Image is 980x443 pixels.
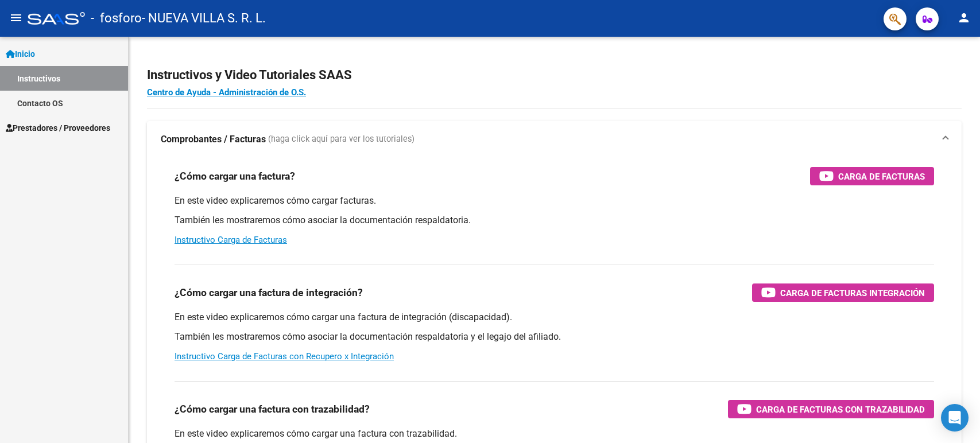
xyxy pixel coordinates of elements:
[752,283,934,302] button: Carga de Facturas Integración
[175,428,934,440] p: En este video explicaremos cómo cargar una factura con trazabilidad.
[941,404,969,432] div: Open Intercom Messenger
[6,48,35,60] span: Inicio
[810,167,934,185] button: Carga de Facturas
[838,169,925,184] span: Carga de Facturas
[175,168,295,184] h3: ¿Cómo cargar una factura?
[957,11,971,25] mat-icon: person
[9,11,23,25] mat-icon: menu
[175,235,287,245] a: Instructivo Carga de Facturas
[175,331,934,343] p: También les mostraremos cómo asociar la documentación respaldatoria y el legajo del afiliado.
[175,285,363,301] h3: ¿Cómo cargar una factura de integración?
[147,87,306,98] a: Centro de Ayuda - Administración de O.S.
[161,133,266,146] strong: Comprobantes / Facturas
[91,6,142,31] span: - fosforo
[268,133,415,146] span: (haga click aquí para ver los tutoriales)
[175,214,934,227] p: También les mostraremos cómo asociar la documentación respaldatoria.
[175,311,934,324] p: En este video explicaremos cómo cargar una factura de integración (discapacidad).
[147,64,962,86] h2: Instructivos y Video Tutoriales SAAS
[147,121,962,158] mat-expansion-panel-header: Comprobantes / Facturas (haga click aquí para ver los tutoriales)
[6,122,110,134] span: Prestadores / Proveedores
[780,286,925,300] span: Carga de Facturas Integración
[175,195,934,207] p: En este video explicaremos cómo cargar facturas.
[142,6,266,31] span: - NUEVA VILLA S. R. L.
[175,401,370,417] h3: ¿Cómo cargar una factura con trazabilidad?
[175,351,394,362] a: Instructivo Carga de Facturas con Recupero x Integración
[756,402,925,417] span: Carga de Facturas con Trazabilidad
[728,400,934,418] button: Carga de Facturas con Trazabilidad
